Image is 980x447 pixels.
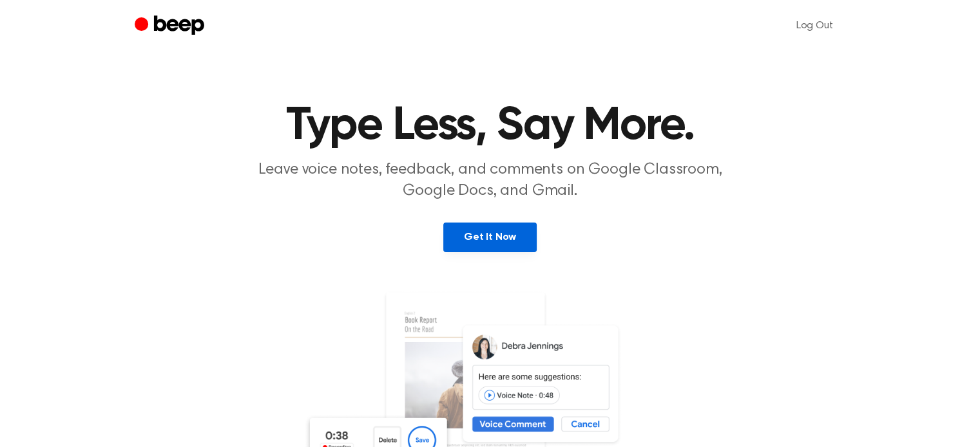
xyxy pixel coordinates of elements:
[783,10,846,41] a: Log Out
[160,103,820,149] h1: Type Less, Say More.
[135,14,207,39] a: Beep
[243,160,738,202] p: Leave voice notes, feedback, and comments on Google Classroom, Google Docs, and Gmail.
[443,223,537,252] a: Get It Now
